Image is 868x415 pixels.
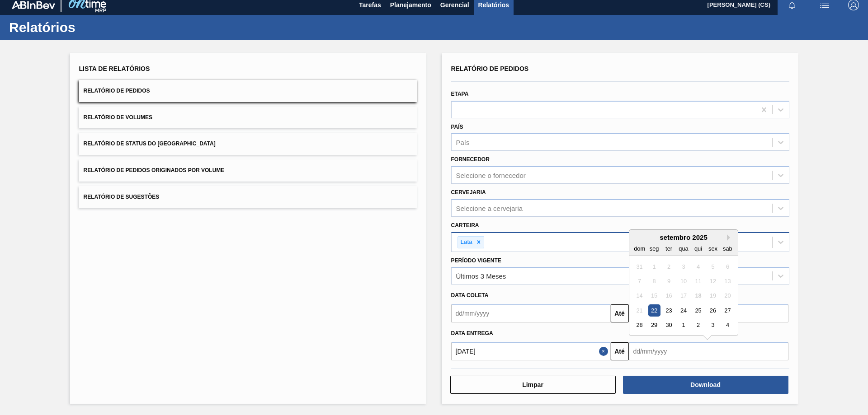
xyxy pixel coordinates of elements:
div: Not available domingo, 14 de setembro de 2025 [633,290,646,302]
span: Lista de Relatórios [79,65,150,72]
div: setembro 2025 [629,233,738,241]
div: Not available quarta-feira, 10 de setembro de 2025 [677,275,689,287]
button: Até [611,342,629,360]
div: Not available sábado, 6 de setembro de 2025 [721,261,733,273]
span: Relatório de Status do [GEOGRAPHIC_DATA] [84,140,216,147]
button: Relatório de Status do [GEOGRAPHIC_DATA] [79,133,417,155]
div: Not available domingo, 31 de agosto de 2025 [633,261,646,273]
div: Not available domingo, 7 de setembro de 2025 [633,275,646,287]
div: seg [648,242,660,255]
input: dd/mm/yyyy [451,342,611,360]
div: Not available sexta-feira, 12 de setembro de 2025 [707,275,719,287]
div: Not available segunda-feira, 8 de setembro de 2025 [648,275,660,287]
input: dd/mm/yyyy [629,342,788,360]
div: Choose segunda-feira, 22 de setembro de 2025 [648,304,660,317]
div: Choose quinta-feira, 2 de outubro de 2025 [692,319,704,331]
button: Limpar [450,376,616,394]
div: qua [677,242,689,255]
button: Close [599,342,611,360]
div: dom [633,242,646,255]
div: ter [662,242,675,255]
div: Not available terça-feira, 9 de setembro de 2025 [662,275,675,287]
div: Not available quinta-feira, 4 de setembro de 2025 [692,261,704,273]
div: Choose sexta-feira, 3 de outubro de 2025 [707,319,719,331]
label: Cervejaria [451,189,486,196]
div: Not available sábado, 13 de setembro de 2025 [721,275,733,287]
div: Choose segunda-feira, 29 de setembro de 2025 [648,319,660,331]
div: Últimos 3 Meses [456,272,506,280]
button: Relatório de Sugestões [79,186,417,208]
label: Etapa [451,91,469,97]
h1: Relatórios [9,22,170,33]
div: qui [692,242,704,255]
div: Choose terça-feira, 30 de setembro de 2025 [662,319,675,331]
div: Choose quinta-feira, 25 de setembro de 2025 [692,304,704,317]
div: Choose terça-feira, 23 de setembro de 2025 [662,304,675,317]
span: Relatório de Pedidos [84,88,150,94]
div: Choose quarta-feira, 1 de outubro de 2025 [677,319,689,331]
button: Até [611,304,629,322]
div: Not available sexta-feira, 5 de setembro de 2025 [707,261,719,273]
div: Not available quinta-feira, 11 de setembro de 2025 [692,275,704,287]
div: Selecione a cervejaria [456,204,523,212]
button: Relatório de Pedidos Originados por Volume [79,159,417,182]
img: TNhmsLtSVTkK8tSr43FrP2fwEKptu5GPRR3wAAAABJRU5ErkJggg== [12,1,55,9]
div: sex [707,242,719,255]
label: Carteira [451,222,479,228]
div: Not available sexta-feira, 19 de setembro de 2025 [707,290,719,302]
input: dd/mm/yyyy [451,304,611,322]
div: Choose sexta-feira, 26 de setembro de 2025 [707,304,719,317]
div: sab [721,242,733,255]
div: Not available sábado, 20 de setembro de 2025 [721,290,733,302]
div: Not available terça-feira, 16 de setembro de 2025 [662,290,675,302]
div: País [456,139,470,146]
span: Relatório de Pedidos [451,65,529,72]
div: Choose domingo, 28 de setembro de 2025 [633,319,646,331]
label: Fornecedor [451,156,490,163]
span: Data coleta [451,292,489,298]
button: Relatório de Pedidos [79,80,417,102]
button: Next Month [727,234,733,241]
div: Choose sábado, 27 de setembro de 2025 [721,304,733,317]
div: Not available quarta-feira, 3 de setembro de 2025 [677,261,689,273]
label: Período Vigente [451,257,501,264]
div: Lata [458,237,474,248]
button: Download [623,376,788,394]
span: Relatório de Sugestões [84,194,160,200]
div: Not available segunda-feira, 15 de setembro de 2025 [648,290,660,302]
div: Not available terça-feira, 2 de setembro de 2025 [662,261,675,273]
div: Selecione o fornecedor [456,172,526,179]
span: Data entrega [451,330,493,336]
div: month 2025-09 [632,259,735,332]
span: Relatório de Pedidos Originados por Volume [84,167,225,173]
div: Choose sábado, 4 de outubro de 2025 [721,319,733,331]
div: Not available quinta-feira, 18 de setembro de 2025 [692,290,704,302]
div: Not available domingo, 21 de setembro de 2025 [633,304,646,317]
div: Not available segunda-feira, 1 de setembro de 2025 [648,261,660,273]
span: Relatório de Volumes [84,114,152,121]
label: País [451,124,463,130]
div: Choose quarta-feira, 24 de setembro de 2025 [677,304,689,317]
button: Relatório de Volumes [79,107,417,129]
div: Not available quarta-feira, 17 de setembro de 2025 [677,290,689,302]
